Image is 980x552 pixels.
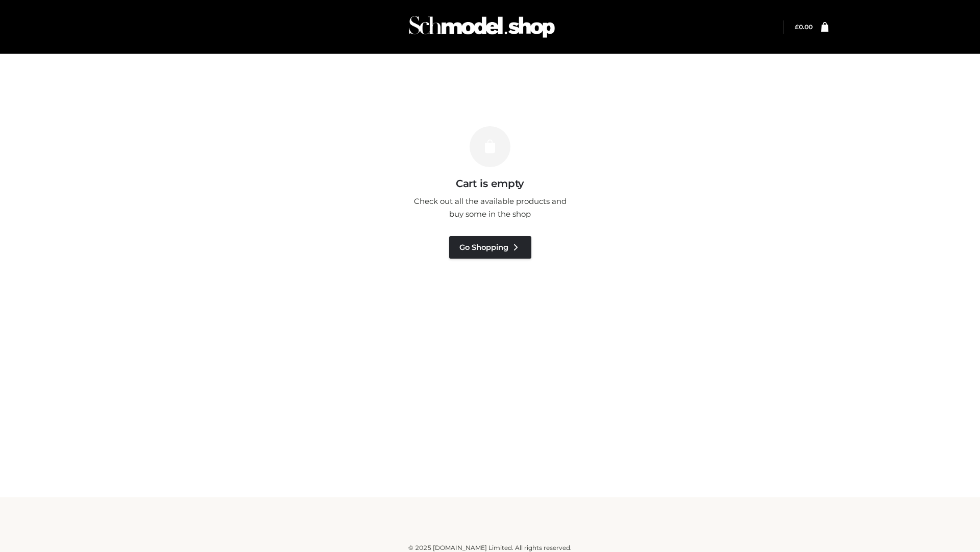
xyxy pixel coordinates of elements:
[408,195,572,221] p: Check out all the available products and buy some in the shop
[795,23,813,31] bdi: 0.00
[795,23,799,31] span: £
[795,23,813,31] a: £0.00
[175,177,805,190] h3: Cart is empty
[449,236,531,259] a: Go Shopping
[405,7,558,47] img: Schmodel Admin 964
